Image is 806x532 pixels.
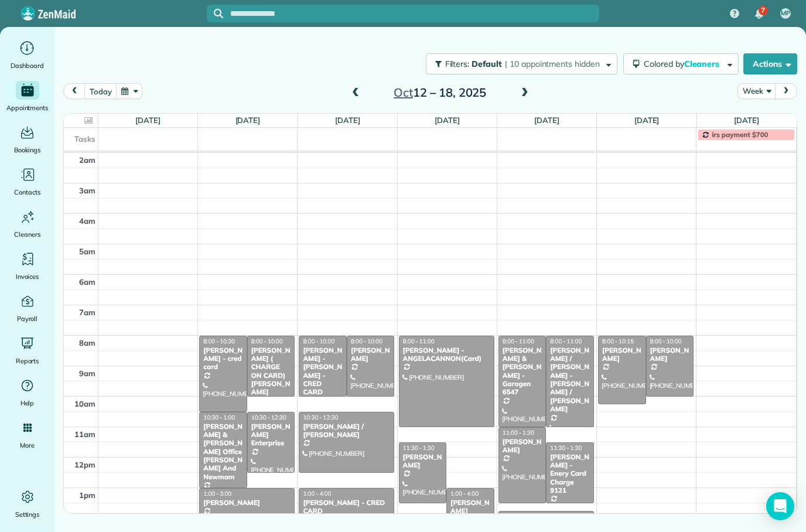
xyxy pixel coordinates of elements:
span: 8:00 - 10:00 [650,337,682,345]
a: Filters: Default | 10 appointments hidden [420,53,617,74]
span: 8:00 - 10:00 [303,337,334,345]
a: [DATE] [534,115,559,125]
div: [PERSON_NAME] [650,346,691,363]
span: 8:00 - 11:00 [550,337,582,345]
h2: 12 – 18, 2025 [367,86,513,99]
a: [DATE] [734,115,759,125]
a: [DATE] [435,115,460,125]
div: [PERSON_NAME] [502,438,543,455]
span: 8:00 - 11:00 [403,337,435,345]
span: Settings [15,509,40,520]
a: [DATE] [135,115,160,125]
span: MP [781,9,790,18]
div: [PERSON_NAME] - Enery Card Charge 9121 [549,453,590,495]
div: [PERSON_NAME] & [PERSON_NAME] Office [PERSON_NAME] And Newmam [203,422,244,482]
span: 1:00 - 4:00 [303,490,331,497]
div: [PERSON_NAME] Enterprise [251,422,292,448]
span: 12pm [74,460,95,469]
span: 8:00 - 11:00 [503,337,534,345]
a: Dashboard [5,39,50,71]
span: Contacts [14,186,40,198]
a: Bookings [5,123,50,156]
span: 8:00 - 10:00 [251,337,283,345]
button: Actions [743,53,797,74]
span: 10:30 - 1:00 [203,414,235,421]
span: Dashboard [11,60,44,71]
span: 3am [79,186,95,195]
a: Contacts [5,165,50,198]
div: [PERSON_NAME] [402,453,443,470]
div: 7 unread notifications [747,1,771,27]
div: [PERSON_NAME] [350,346,391,363]
a: [DATE] [235,115,261,125]
span: | 10 appointments hidden [505,59,600,69]
div: [PERSON_NAME] / [PERSON_NAME] - [PERSON_NAME] / [PERSON_NAME] [549,346,590,414]
span: 8:00 - 10:15 [602,337,634,345]
div: [PERSON_NAME] [602,346,643,363]
span: 7 [761,6,765,15]
span: Help [21,397,35,409]
div: [PERSON_NAME] - CRED CARD [302,499,391,516]
div: [PERSON_NAME] & [PERSON_NAME] - Garagen 6547 [502,346,543,397]
span: 8:00 - 10:00 [351,337,382,345]
span: 6am [79,277,95,287]
span: Invoices [16,271,39,282]
a: Appointments [5,81,50,114]
span: 1pm [79,490,95,500]
a: Help [5,376,50,409]
svg: Focus search [214,9,223,18]
span: 5am [79,247,95,256]
span: Payroll [17,313,38,325]
button: Week [737,83,776,99]
div: [PERSON_NAME] [203,499,291,507]
button: prev [63,83,86,99]
span: 8:00 - 10:30 [203,337,235,345]
button: today [84,83,117,99]
span: Oct [394,85,413,100]
span: Default [472,59,503,69]
span: 7am [79,308,95,317]
span: 10:30 - 12:30 [251,414,286,421]
span: 10am [74,399,95,408]
button: Focus search [207,9,223,18]
span: 8am [79,338,95,347]
a: Reports [5,334,50,367]
div: Open Intercom Messenger [766,492,794,520]
div: [PERSON_NAME] -[PERSON_NAME] - CRED CARD [302,346,343,397]
span: 1:45 - 3:45 [503,513,531,520]
span: 9am [79,369,95,378]
span: 2am [79,155,95,165]
span: Reports [16,355,39,367]
span: 1:00 - 3:00 [203,490,231,497]
a: Settings [5,487,50,520]
button: Filters: Default | 10 appointments hidden [426,53,617,74]
button: next [775,83,797,99]
span: Filters: [445,59,470,69]
span: Cleaners [14,229,40,240]
span: irs payment $700 [712,130,768,139]
a: [DATE] [335,115,360,125]
a: Cleaners [5,207,50,240]
a: Invoices [5,250,50,282]
div: [PERSON_NAME] ( CHARGE ON CARD) [PERSON_NAME] [251,346,292,397]
div: [PERSON_NAME] - ANGELACANNON(Card) [402,346,491,363]
span: 11:00 - 1:30 [503,429,534,436]
a: Payroll [5,292,50,325]
span: Colored by [644,59,723,69]
span: 11am [74,429,95,439]
span: Appointments [6,102,49,114]
a: [DATE] [634,115,660,125]
button: Colored byCleaners [623,53,739,74]
span: Bookings [14,144,41,156]
div: [PERSON_NAME] - cred card [203,346,244,371]
span: 10:30 - 12:30 [303,414,338,421]
span: More [20,439,35,451]
span: 4am [79,216,95,226]
span: 1:00 - 4:00 [450,490,479,497]
span: 11:30 - 1:30 [403,444,435,452]
div: [PERSON_NAME] [450,499,491,516]
div: [PERSON_NAME] / [PERSON_NAME] [302,422,391,439]
span: Cleaners [684,59,722,69]
span: 11:30 - 1:30 [550,444,582,452]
